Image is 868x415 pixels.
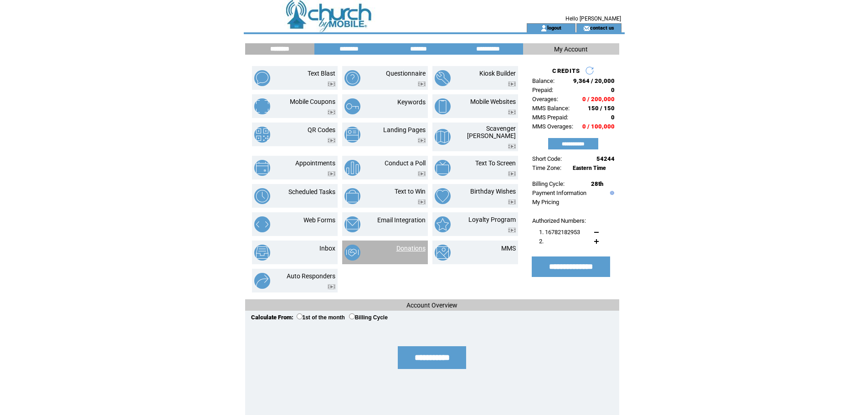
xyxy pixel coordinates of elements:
img: mms.png [435,245,451,261]
img: conduct-a-poll.png [344,160,360,176]
img: text-to-screen.png [435,160,451,176]
img: landing-pages.png [344,127,360,143]
img: video.png [328,171,335,176]
img: video.png [508,228,516,233]
img: video.png [328,110,335,115]
img: help.gif [608,191,614,195]
a: Web Forms [303,216,335,224]
img: video.png [328,82,335,87]
a: Questionnaire [386,70,426,77]
img: inbox.png [254,245,270,261]
span: Overages: [532,96,558,102]
span: MMS Prepaid: [532,114,568,121]
a: Email Integration [377,216,426,224]
img: video.png [508,144,516,149]
span: Account Overview [406,302,457,309]
img: qr-codes.png [254,127,270,143]
a: Scheduled Tasks [288,188,335,195]
span: Billing Cycle: [532,180,565,187]
img: loyalty-program.png [435,216,451,232]
span: 54244 [596,155,615,162]
img: video.png [418,82,426,87]
a: Inbox [319,245,335,252]
img: video.png [328,284,335,289]
img: mobile-coupons.png [254,98,270,114]
span: MMS Balance: [532,105,570,112]
a: MMS [501,245,516,252]
img: kiosk-builder.png [435,70,451,86]
input: 1st of the month [297,313,303,319]
img: account_icon.gif [540,25,547,32]
span: MMS Overages: [532,123,573,130]
span: Prepaid: [532,87,553,93]
span: Hello [PERSON_NAME] [565,15,621,22]
span: Balance: [532,77,555,84]
img: video.png [508,171,516,176]
a: My Pricing [532,199,559,205]
span: 0 [611,87,615,93]
a: Text Blast [308,70,335,77]
a: Loyalty Program [468,216,516,223]
span: 2. [539,238,544,245]
a: Auto Responders [287,272,335,280]
img: video.png [328,138,335,143]
span: 28th [591,180,603,187]
img: text-blast.png [254,70,270,86]
img: video.png [508,110,516,115]
span: Eastern Time [573,165,606,171]
img: appointments.png [254,160,270,176]
a: Landing Pages [383,126,426,133]
img: video.png [508,200,516,205]
img: text-to-win.png [344,188,360,204]
img: mobile-websites.png [435,98,451,114]
img: video.png [418,171,426,176]
a: Scavenger [PERSON_NAME] [467,125,516,139]
span: Authorized Numbers: [532,217,586,224]
img: email-integration.png [344,216,360,232]
a: Mobile Coupons [290,98,335,105]
a: Text To Screen [475,159,516,167]
span: CREDITS [552,67,580,74]
label: Billing Cycle [349,314,388,321]
a: Keywords [397,98,426,106]
img: contact_us_icon.gif [583,25,590,32]
img: birthday-wishes.png [435,188,451,204]
a: logout [547,25,561,31]
span: 1. 16782182953 [539,229,580,236]
span: 150 / 150 [588,105,615,112]
img: video.png [508,82,516,87]
input: Billing Cycle [349,313,355,319]
img: video.png [418,200,426,205]
img: donations.png [344,245,360,261]
span: 0 [611,114,615,121]
a: Mobile Websites [470,98,516,105]
a: Kiosk Builder [479,70,516,77]
a: Donations [396,245,426,252]
img: questionnaire.png [344,70,360,86]
span: 0 / 100,000 [582,123,615,130]
span: Calculate From: [251,314,293,321]
img: video.png [418,138,426,143]
img: keywords.png [344,98,360,114]
span: Short Code: [532,155,562,162]
a: Conduct a Poll [385,159,426,167]
a: Appointments [295,159,335,167]
img: scavenger-hunt.png [435,129,451,145]
a: Text to Win [395,188,426,195]
span: 9,364 / 20,000 [573,77,615,84]
img: auto-responders.png [254,273,270,289]
span: Time Zone: [532,164,561,171]
a: contact us [590,25,614,31]
a: Payment Information [532,190,586,196]
a: QR Codes [308,126,335,133]
span: 0 / 200,000 [582,96,615,102]
img: scheduled-tasks.png [254,188,270,204]
span: My Account [554,46,588,53]
label: 1st of the month [297,314,345,321]
img: web-forms.png [254,216,270,232]
a: Birthday Wishes [470,188,516,195]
